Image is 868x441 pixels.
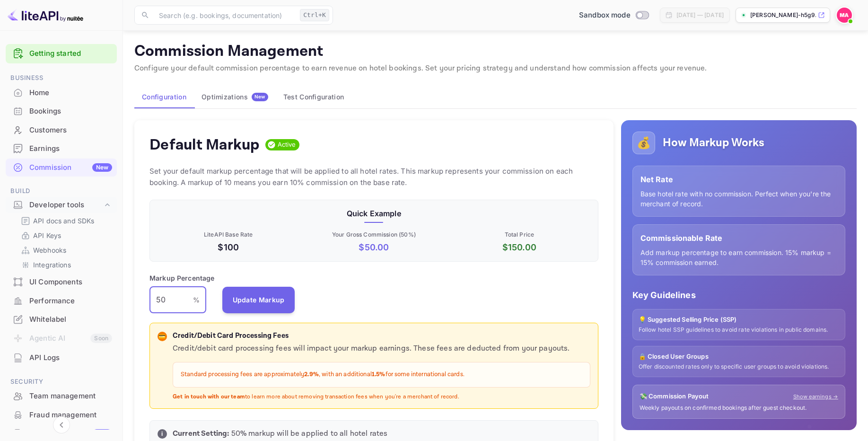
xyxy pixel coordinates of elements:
[448,241,590,254] p: $ 150.00
[158,241,299,254] p: $100
[173,331,590,342] p: Credit/Debit Card Processing Fees
[173,343,590,354] p: Credit/debit card processing fees will impact your markup earnings. These fees are deducted from ...
[6,197,117,213] div: Developer tools
[6,84,117,101] a: Home
[161,430,163,438] p: i
[6,310,117,329] div: Whitelabel
[6,387,117,406] div: Team management
[663,135,764,150] h5: How Markup Works
[29,428,112,439] div: Audit logs
[33,230,61,240] p: API Keys
[53,416,70,433] button: Collapse navigation
[303,230,445,239] p: Your Gross Commission ( 50 %)
[274,140,300,150] span: Active
[6,406,117,423] a: Fraud management
[149,273,215,283] p: Markup Percentage
[33,245,66,255] p: Webhooks
[676,11,724,19] div: [DATE] — [DATE]
[21,245,109,255] a: Webhooks
[33,216,95,226] p: API docs and SDKs
[6,159,117,177] div: CommissionNew
[300,9,329,21] div: Ctrl+K
[303,241,445,254] p: $ 50.00
[252,94,268,100] span: New
[29,106,112,117] div: Bookings
[134,42,857,61] p: Commission Management
[222,287,295,313] button: Update Markup
[632,289,845,301] p: Key Guidelines
[21,230,109,240] a: API Keys
[29,410,112,421] div: Fraud management
[193,295,200,305] p: %
[21,260,109,270] a: Integrations
[29,162,112,173] div: Commission
[153,6,296,25] input: Search (e.g. bookings, documentation)
[149,166,598,188] p: Set your default markup percentage that will be applied to all hotel rates. This markup represent...
[6,349,117,366] a: API Logs
[173,393,590,401] p: to learn more about removing transaction fees when you're a merchant of record.
[6,121,117,140] div: Customers
[639,352,839,362] p: 🔒 Closed User Groups
[29,391,112,402] div: Team management
[33,260,71,270] p: Integrations
[29,125,112,136] div: Customers
[158,208,590,219] p: Quick Example
[640,392,709,401] p: 💸 Commission Payout
[6,186,117,196] span: Build
[639,363,839,371] p: Offer discounted rates only to specific user groups to avoid violations.
[448,230,590,239] p: Total Price
[6,292,117,310] div: Performance
[158,230,299,239] p: LiteAPI Base Rate
[640,189,837,209] p: Base hotel rate with no commission. Perfect when you're the merchant of record.
[29,143,112,154] div: Earnings
[134,86,194,108] button: Configuration
[6,102,117,121] div: Bookings
[372,370,386,379] strong: 1.5%
[579,10,631,21] span: Sandbox mode
[637,134,651,151] p: 💰
[6,102,117,120] a: Bookings
[6,73,117,83] span: Business
[276,86,351,108] button: Test Configuration
[6,84,117,102] div: Home
[29,277,112,288] div: UI Components
[173,428,590,440] p: 50 % markup will be applied to all hotel rates
[575,10,652,21] div: Switch to Production mode
[29,353,112,363] div: API Logs
[6,377,117,387] span: Security
[149,287,193,313] input: 0
[640,404,838,412] p: Weekly payouts on confirmed bookings after guest checkout.
[8,8,83,23] img: LiteAPI logo
[640,247,837,267] p: Add markup percentage to earn commission. 15% markup = 15% commission earned.
[6,292,117,309] a: Performance
[29,296,112,307] div: Performance
[149,135,260,154] h4: Default Markup
[6,273,117,291] div: UI Components
[640,232,837,244] p: Commissionable Rate
[639,315,839,325] p: 💡 Suggested Selling Price (SSP)
[29,200,103,211] div: Developer tools
[639,326,839,334] p: Follow hotel SSP guidelines to avoid rate violations in public domains.
[837,8,852,23] img: Mohamed Abushaqra
[181,370,582,379] p: Standard processing fees are approximately , with an additional for some international cards.
[6,44,117,63] div: Getting started
[640,174,837,185] p: Net Rate
[21,216,109,226] a: API docs and SDKs
[6,310,117,328] a: Whitelabel
[6,140,117,158] div: Earnings
[173,393,245,400] strong: Get in touch with our team
[29,48,112,59] a: Getting started
[92,163,112,172] div: New
[6,121,117,139] a: Customers
[17,214,113,228] div: API docs and SDKs
[202,93,268,101] div: Optimizations
[17,243,113,257] div: Webhooks
[6,140,117,157] a: Earnings
[29,88,112,98] div: Home
[173,429,229,439] strong: Current Setting:
[750,11,816,19] p: [PERSON_NAME]-h5g9...
[6,273,117,291] a: UI Components
[304,370,319,379] strong: 2.9%
[6,387,117,405] a: Team management
[6,406,117,424] div: Fraud management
